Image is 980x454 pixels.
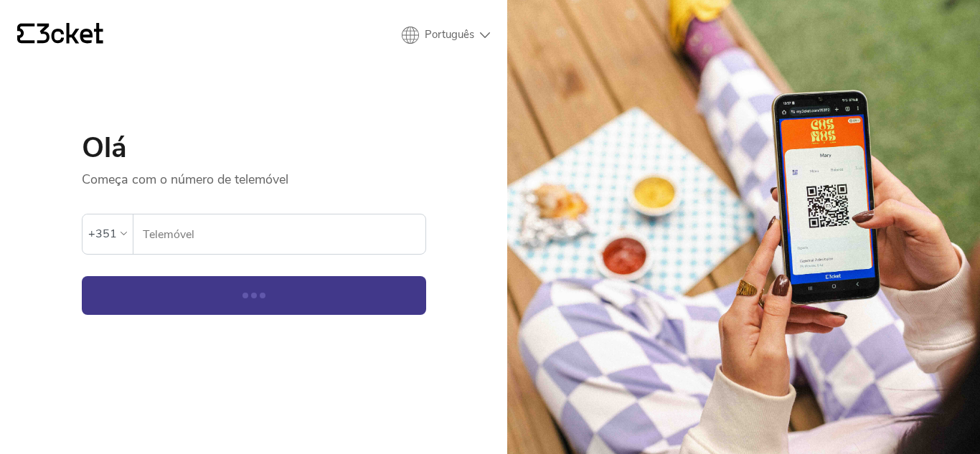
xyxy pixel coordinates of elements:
[17,24,34,44] g: {' '}
[88,223,117,245] div: +351
[133,214,425,255] label: Telemóvel
[82,162,426,188] p: Começa com o número de telemóvel
[142,214,425,254] input: Telemóvel
[82,276,426,315] button: Continuar
[82,133,426,162] h1: Olá
[17,23,103,47] a: {' '}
